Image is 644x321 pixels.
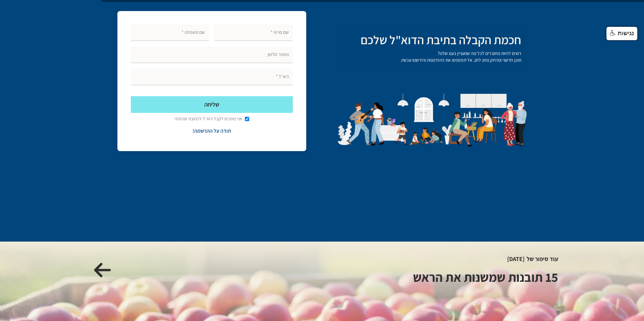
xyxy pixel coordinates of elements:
input: * דוא״ל [131,69,293,85]
a: נגישות [606,27,637,40]
span: נגישות [618,30,634,37]
p: רוצים להיות מחוברים לכל מה שמעניין בעם שלנו? תוכן חדשני ומרתק מחג לחג. אל תפספסו את ההזדמנות והיר... [343,50,521,63]
input: שם םרטי * [214,24,293,41]
span: אני מסכים לקבל דוא״ל לכתובת שהזנתי [174,116,242,122]
form: Email Form [131,24,293,138]
input: אני מסכים לקבל דוא״ל לכתובת שהזנתי [245,116,249,122]
div: תודה על ההרשמה! [131,127,293,135]
input: שליחה [131,96,293,113]
h3: עוד סיפור של [527,255,558,263]
input: שם משפחה * [131,24,209,41]
h2: חכמת הקבלה בתיבת הדוא"ל שלכם [343,33,521,47]
input: מספר טלפון [131,47,293,63]
img: נגישות [610,30,616,36]
h1: 15 תובנות שמשנות את הראש [124,270,558,284]
h4: [DATE] [507,255,525,263]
